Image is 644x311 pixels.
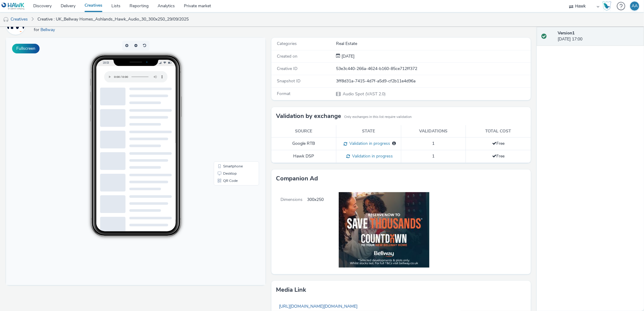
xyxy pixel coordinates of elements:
small: Only exchanges in this list require validation [344,115,412,119]
span: Validation in progress [350,153,393,159]
div: 3ff8d31a-7415-4d7f-a5d9-cf2b11e4d96a [336,78,530,84]
div: Real Estate [336,41,530,47]
span: Validation in progress [347,141,390,146]
div: [DATE] 17:00 [558,30,639,43]
span: 18:03 [96,23,103,27]
div: Creation 29 September 2025, 17:00 [340,53,354,59]
td: Google RTB [271,138,336,150]
span: for [34,27,40,33]
button: Fullscreen [12,44,40,53]
span: 300x250 [307,188,324,274]
a: Hawk Academy [602,1,614,11]
span: Audio Spot (VAST 2.0) [342,91,386,97]
span: Created on [277,53,297,59]
div: AA [632,2,638,11]
span: Free [492,153,505,159]
span: Free [492,141,505,146]
h3: Companion Ad [276,174,318,183]
li: QR Code [209,139,252,147]
span: Dimensions [271,188,307,274]
span: Format [277,91,290,97]
th: Total cost [466,125,531,138]
div: 53e3c440-266a-4624-b160-85ce712ff372 [336,66,530,72]
a: Bellway [40,27,57,33]
span: Creative ID [277,66,297,71]
li: Smartphone [209,125,252,132]
th: State [336,125,401,138]
a: Bellway [6,22,28,28]
span: Snapshot ID [277,78,300,84]
a: Creative : UK_Bellway Homes_Ashlands_Hawk_Audio_30_300x250_29/09/2025 [34,12,192,27]
img: Companion Ad [324,188,434,272]
th: Source [271,125,336,138]
span: QR Code [217,141,232,145]
span: 1 [432,153,434,159]
span: 1 [432,141,434,146]
td: Hawk DSP [271,150,336,163]
img: undefined Logo [2,2,25,10]
h3: Validation by exchange [276,112,341,121]
strong: Version 1 [558,30,575,36]
span: Categories [277,41,297,46]
span: [DATE] [340,53,354,59]
li: Desktop [209,132,252,139]
span: Smartphone [217,127,237,130]
img: audio [3,17,9,23]
span: Desktop [217,134,231,138]
h3: Media link [276,285,306,294]
th: Validations [401,125,466,138]
img: Hawk Academy [602,1,611,11]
